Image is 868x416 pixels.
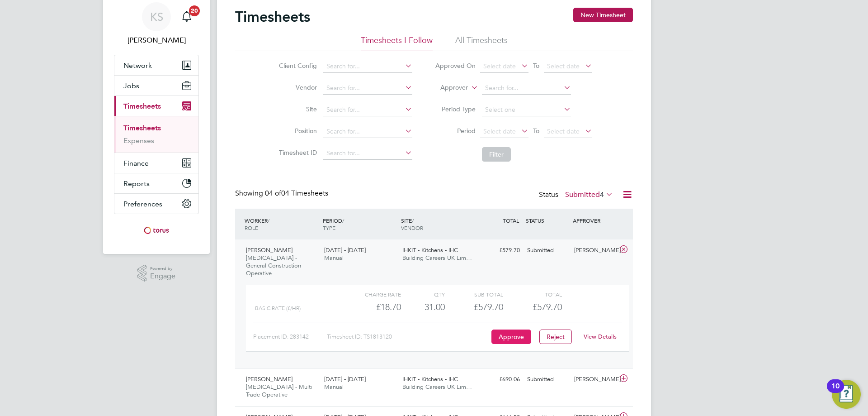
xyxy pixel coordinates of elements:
span: Preferences [123,200,162,208]
div: Timesheet ID: TS1813120 [327,330,489,344]
span: Network [123,61,152,70]
span: Manual [324,254,344,262]
div: £18.70 [343,300,401,315]
div: STATUS [524,212,571,229]
span: ROLE [245,224,258,231]
button: Network [114,55,198,75]
div: Charge rate [343,289,401,300]
span: To [530,125,542,137]
div: APPROVER [571,212,618,229]
span: Select date [483,62,516,70]
button: Reject [539,330,572,344]
span: 04 of [265,189,281,198]
span: Powered by [150,265,175,273]
div: SITE [399,212,477,236]
button: Preferences [114,194,198,214]
div: Submitted [524,372,571,387]
span: 04 Timesheets [265,189,328,198]
div: Timesheets [114,116,198,153]
span: IHKIT - Kitchens - IHC [402,246,458,254]
a: View Details [584,333,617,340]
label: Approved On [435,62,476,70]
input: Select one [482,104,571,116]
input: Search for... [482,82,571,95]
a: Go to home page [114,223,199,238]
span: [MEDICAL_DATA] - Multi Trade Operative [246,383,312,398]
input: Search for... [323,104,412,116]
span: VENDOR [401,224,423,231]
span: / [268,217,269,224]
span: Building Careers UK Lim… [402,254,472,262]
input: Search for... [323,60,412,73]
span: To [530,60,542,72]
input: Search for... [323,147,412,160]
button: Finance [114,153,198,173]
div: Submitted [524,243,571,258]
span: Engage [150,273,175,280]
span: [DATE] - [DATE] [324,375,366,383]
span: / [342,217,344,224]
a: KS[PERSON_NAME] [114,2,199,46]
span: / [412,217,414,224]
button: Approve [491,330,531,344]
div: £579.70 [445,300,503,315]
div: [PERSON_NAME] [571,243,618,258]
label: Client Config [276,62,317,70]
label: Vendor [276,83,317,91]
span: Basic Rate (£/HR) [255,305,301,311]
div: 10 [831,386,840,398]
span: Reports [123,179,150,188]
span: 20 [189,5,200,16]
span: Manual [324,383,344,391]
div: 31.00 [401,300,445,315]
span: [PERSON_NAME] [246,375,292,383]
label: Timesheet ID [276,148,317,157]
span: Building Careers UK Lim… [402,383,472,391]
a: Powered byEngage [137,265,176,282]
button: New Timesheet [573,8,633,22]
div: Status [539,189,615,201]
li: All Timesheets [455,35,508,51]
span: [PERSON_NAME] [246,246,292,254]
span: Select date [547,127,580,135]
button: Timesheets [114,96,198,116]
h2: Timesheets [235,8,310,26]
span: [MEDICAL_DATA] - General Construction Operative [246,254,301,277]
div: £579.70 [476,243,524,258]
span: Jobs [123,81,139,90]
span: Timesheets [123,102,161,110]
div: [PERSON_NAME] [571,372,618,387]
span: £579.70 [533,301,562,312]
label: Period [435,127,476,135]
div: PERIOD [321,212,399,236]
span: [DATE] - [DATE] [324,246,366,254]
span: 4 [600,190,604,199]
span: Karl Sandford [114,35,199,46]
a: Timesheets [123,124,161,132]
span: Select date [547,62,580,70]
div: WORKER [242,212,321,236]
span: TYPE [323,224,335,231]
label: Position [276,127,317,135]
span: Select date [483,127,516,135]
label: Approver [427,83,468,92]
label: Period Type [435,105,476,113]
label: Site [276,105,317,113]
input: Search for... [323,82,412,95]
button: Open Resource Center, 10 new notifications [832,380,861,409]
a: Expenses [123,136,154,145]
div: Showing [235,189,330,198]
a: 20 [178,2,196,31]
img: torus-logo-retina.png [141,223,172,238]
span: IHKIT - Kitchens - IHC [402,375,458,383]
span: Finance [123,159,149,167]
button: Jobs [114,76,198,96]
div: Sub Total [445,289,503,300]
div: £690.06 [476,372,524,387]
button: Reports [114,173,198,193]
label: Submitted [565,190,613,199]
div: QTY [401,289,445,300]
div: Total [503,289,561,300]
span: KS [150,11,163,23]
button: Filter [482,147,511,162]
